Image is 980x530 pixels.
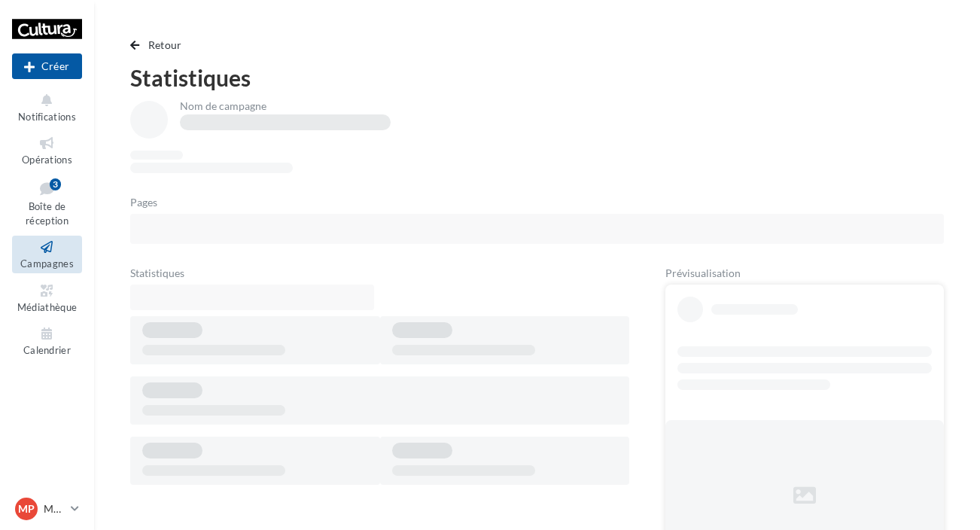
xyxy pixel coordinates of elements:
a: Médiathèque [12,279,82,316]
button: Retour [130,36,188,54]
span: Médiathèque [17,301,78,313]
span: MP [18,501,35,516]
div: Prévisualisation [665,268,944,279]
a: Calendrier [12,322,82,359]
span: Notifications [18,111,76,123]
span: Campagnes [20,257,74,270]
a: MP Marine POURNIN [12,495,82,523]
span: Calendrier [23,344,71,356]
div: Pages [130,197,944,208]
a: Campagnes [12,236,82,273]
div: Statistiques [130,268,617,279]
div: Statistiques [130,66,944,89]
div: 3 [50,178,61,190]
button: Créer [12,53,82,79]
span: Opérations [22,154,72,166]
div: Nom de campagne [180,101,391,111]
button: Notifications [12,89,82,126]
p: Marine POURNIN [44,501,65,516]
div: Nouvelle campagne [12,53,82,79]
a: Boîte de réception3 [12,175,82,230]
span: Retour [148,38,182,51]
span: Boîte de réception [26,200,68,227]
a: Opérations [12,132,82,169]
